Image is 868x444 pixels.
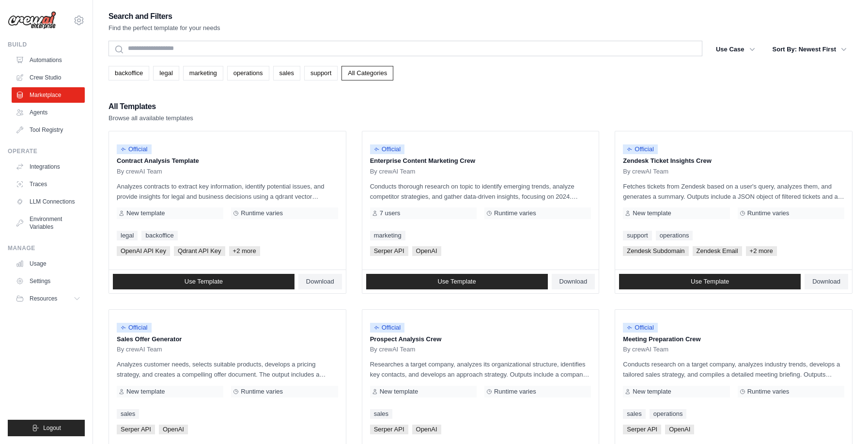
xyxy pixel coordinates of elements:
[656,231,693,240] a: operations
[117,409,139,419] a: sales
[370,334,591,344] p: Prospect Analysis Crew
[370,359,591,380] p: Researches a target company, analyzes its organizational structure, identifies key contacts, and ...
[12,105,85,120] a: Agents
[159,425,188,434] span: OpenAI
[12,291,85,306] button: Resources
[370,323,405,333] span: Official
[273,66,300,80] a: sales
[747,209,790,217] span: Runtime varies
[108,23,220,33] p: Find the perfect template for your needs
[366,274,548,289] a: Use Template
[494,388,536,396] span: Runtime varies
[30,295,57,302] span: Resources
[623,334,844,344] p: Meeting Preparation Crew
[370,181,591,202] p: Conducts thorough research on topic to identify emerging trends, analyze competitor strategies, a...
[494,209,536,217] span: Runtime varies
[380,209,401,217] span: 7 users
[43,424,61,432] span: Logout
[370,231,405,240] a: marketing
[153,66,179,80] a: legal
[710,41,761,58] button: Use Case
[623,246,688,256] span: Zendesk Subdomain
[12,211,85,235] a: Environment Variables
[623,346,668,353] span: By crewAI Team
[370,346,416,353] span: By crewAI Team
[304,66,338,80] a: support
[183,66,223,80] a: marketing
[141,231,177,240] a: backoffice
[12,87,85,103] a: Marketplace
[108,113,193,123] p: Browse all available templates
[623,359,844,380] p: Conducts research on a target company, analyzes industry trends, develops a tailored sales strate...
[412,425,441,434] span: OpenAI
[767,41,852,58] button: Sort By: Newest First
[185,278,223,285] span: Use Template
[227,66,269,80] a: operations
[623,156,844,166] p: Zendesk Ticket Insights Crew
[380,388,418,396] span: New template
[370,409,392,419] a: sales
[108,66,149,80] a: backoffice
[559,278,588,285] span: Download
[117,425,155,434] span: Serper API
[8,41,85,48] div: Build
[8,11,56,30] img: Logo
[552,274,595,289] a: Download
[693,246,742,256] span: Zendesk Email
[623,144,658,154] span: Official
[805,274,848,289] a: Download
[229,246,260,256] span: +2 more
[298,274,342,289] a: Download
[117,346,162,353] span: By crewAI Team
[437,278,476,285] span: Use Template
[117,231,138,240] a: legal
[746,246,777,256] span: +2 more
[665,425,694,434] span: OpenAI
[306,278,334,285] span: Download
[623,409,645,419] a: sales
[117,168,162,175] span: By crewAI Team
[117,359,338,380] p: Analyzes customer needs, selects suitable products, develops a pricing strategy, and creates a co...
[623,181,844,202] p: Fetches tickets from Zendesk based on a user's query, analyzes them, and generates a summary. Out...
[12,122,85,138] a: Tool Registry
[12,176,85,192] a: Traces
[117,334,338,344] p: Sales Offer Generator
[117,181,338,202] p: Analyzes contracts to extract key information, identify potential issues, and provide insights fo...
[117,323,152,333] span: Official
[126,388,165,396] span: New template
[812,278,840,285] span: Download
[650,409,687,419] a: operations
[619,274,801,289] a: Use Template
[12,52,85,68] a: Automations
[820,397,868,444] div: Chat Widget
[370,425,408,434] span: Serper API
[370,246,408,256] span: Serper API
[623,323,658,333] span: Official
[108,10,220,23] h2: Search and Filters
[126,209,165,217] span: New template
[8,420,85,436] button: Logout
[623,168,668,175] span: By crewAI Team
[412,246,441,256] span: OpenAI
[633,388,671,396] span: New template
[12,194,85,209] a: LLM Connections
[623,231,651,240] a: support
[370,144,405,154] span: Official
[623,425,661,434] span: Serper API
[117,144,152,154] span: Official
[370,168,416,175] span: By crewAI Team
[341,66,393,80] a: All Categories
[12,273,85,289] a: Settings
[12,256,85,271] a: Usage
[747,388,790,396] span: Runtime varies
[241,388,283,396] span: Runtime varies
[370,156,591,166] p: Enterprise Content Marketing Crew
[117,156,338,166] p: Contract Analysis Template
[12,159,85,174] a: Integrations
[12,70,85,85] a: Crew Studio
[113,274,294,289] a: Use Template
[8,244,85,252] div: Manage
[241,209,283,217] span: Runtime varies
[633,209,671,217] span: New template
[8,147,85,155] div: Operate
